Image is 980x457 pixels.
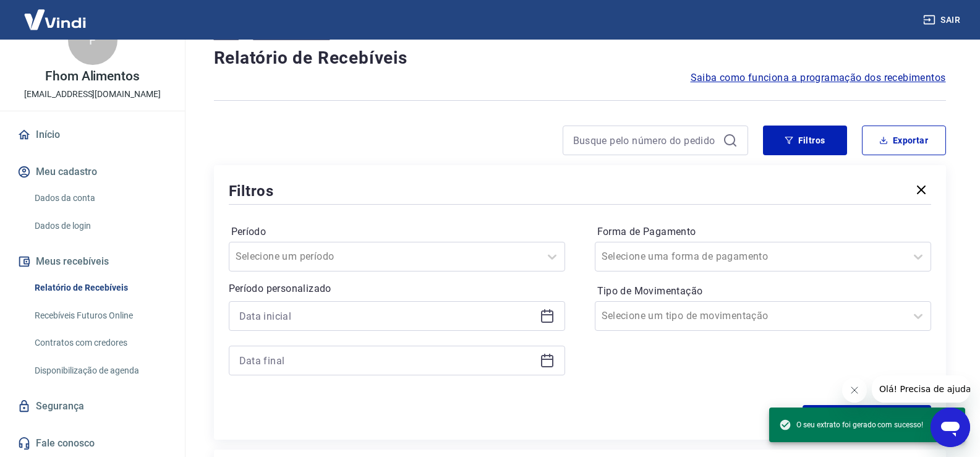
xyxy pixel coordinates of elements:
[214,46,946,70] h4: Relatório de Recebíveis
[763,126,847,155] button: Filtros
[15,1,95,38] img: Vindi
[239,307,535,325] input: Data inicial
[15,158,170,186] button: Meu cadastro
[15,393,170,420] a: Segurança
[30,213,170,239] a: Dados de login
[15,430,170,457] a: Fale conosco
[15,248,170,275] button: Meus recebíveis
[30,186,170,211] a: Dados da conta
[691,70,946,85] a: Saiba como funciona a programação dos recebimentos
[597,224,929,239] label: Forma de Pagamento
[30,275,170,301] a: Relatório de Recebíveis
[229,181,275,201] h5: Filtros
[921,9,965,32] button: Sair
[931,408,970,447] iframe: Botão para abrir a janela de mensagens
[7,9,104,19] span: Olá! Precisa de ajuda?
[862,126,946,155] button: Exportar
[30,358,170,383] a: Disponibilização de agenda
[597,284,929,299] label: Tipo de Movimentação
[779,419,923,431] span: O seu extrato foi gerado com sucesso!
[872,375,970,403] iframe: Mensagem da empresa
[68,15,117,65] div: F
[231,224,563,239] label: Período
[229,281,565,296] p: Período personalizado
[842,378,867,403] iframe: Fechar mensagem
[15,121,170,148] a: Início
[24,88,161,101] p: [EMAIL_ADDRESS][DOMAIN_NAME]
[30,330,170,356] a: Contratos com credores
[30,303,170,328] a: Recebíveis Futuros Online
[45,70,140,83] p: Fhom Alimentos
[803,405,931,425] button: Aplicar filtros
[239,351,535,370] input: Data final
[573,131,718,150] input: Busque pelo número do pedido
